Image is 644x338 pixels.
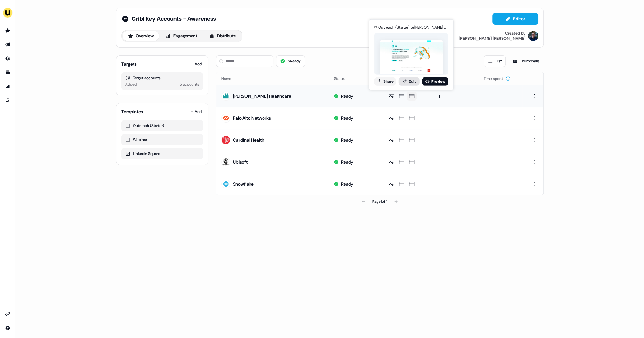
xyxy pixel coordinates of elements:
div: Webinar [125,137,199,143]
div: Snowflake [233,181,254,187]
div: Templates [121,109,143,115]
div: Ready [341,159,353,165]
div: Outreach (Starter) for [PERSON_NAME] Healthcare (overridden) [378,24,448,31]
div: Ubisoft [233,159,248,165]
div: Cardinal Health [233,137,264,143]
img: James [528,31,538,41]
a: Go to attribution [3,81,13,92]
div: Targets [121,61,137,67]
div: Ready [341,115,353,121]
button: Add [189,107,203,116]
div: 1 [439,93,474,99]
a: Go to outbound experience [3,39,13,50]
button: Distribute [204,31,241,41]
div: Ready [341,137,353,143]
a: Preview [422,77,448,85]
div: Created by [505,31,525,36]
button: Share [374,77,396,85]
div: [PERSON_NAME] [PERSON_NAME] [459,36,525,41]
div: Outreach (Starter) [125,123,199,129]
a: Go to experiments [3,95,13,106]
a: Go to integrations [3,323,13,333]
div: LinkedIn Square [125,151,199,157]
div: Palo Alto Networks [233,115,271,121]
button: List [484,55,506,67]
button: Engagement [160,31,203,41]
button: Time spent [484,73,510,84]
div: Page 1 of 1 [372,198,387,205]
button: Name [221,73,239,84]
a: Go to prospects [3,25,13,36]
a: Go to integrations [3,309,13,319]
a: Go to templates [3,67,13,78]
a: Go to Inbound [3,53,13,64]
div: [PERSON_NAME] Healthcare [233,93,291,99]
div: Target accounts [125,75,199,81]
div: Ready [341,93,353,99]
button: Thumbnails [508,55,544,67]
button: Editor [492,13,538,25]
a: Edit [399,77,420,85]
div: 5 accounts [180,81,199,88]
button: Overview [123,31,159,41]
div: Ready [341,181,353,187]
button: 5Ready [276,55,305,67]
img: asset preview [380,40,443,75]
a: Editor [492,16,538,23]
button: Add [189,60,203,68]
button: Status [334,73,352,84]
div: Added [125,81,137,88]
span: Cribl Key Accounts - Awareness [132,15,216,23]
